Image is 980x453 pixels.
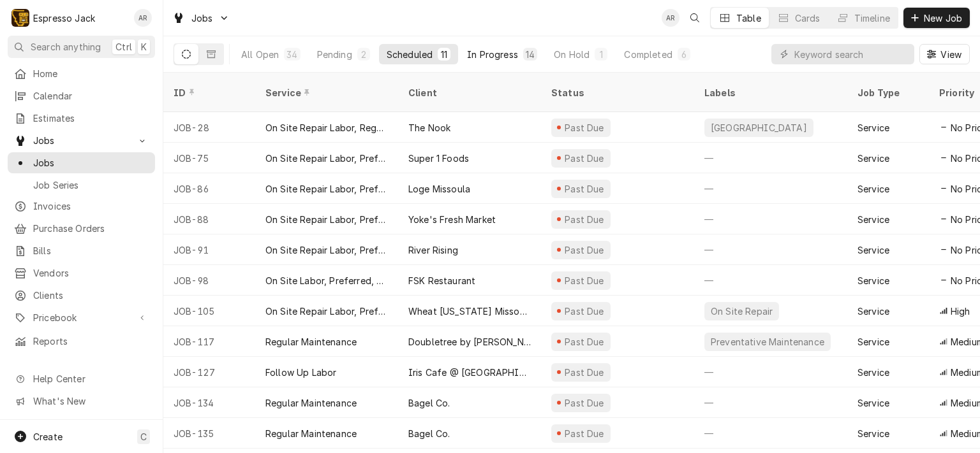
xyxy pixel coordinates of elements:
[408,274,475,287] div: FSK Restaurant
[921,11,965,25] span: New Job
[408,396,450,410] div: Bagel Co.
[265,274,388,287] div: On Site Labor, Preferred, Weekend/After Hours
[265,86,385,99] div: Service
[33,394,147,408] span: What's New
[857,274,889,287] div: Service
[265,366,336,379] div: Follow Up Labor
[31,40,101,54] span: Search anything
[163,296,255,326] div: JOB-105
[704,86,837,99] div: Labels
[938,48,964,61] span: View
[8,285,155,306] a: Clients
[33,134,130,147] span: Jobs
[33,89,149,103] span: Calendar
[8,240,155,261] a: Bills
[563,274,606,287] div: Past Due
[11,9,29,27] div: E
[163,204,255,234] div: JOB-88
[33,372,147,385] span: Help Center
[857,335,889,349] div: Service
[8,307,155,328] a: Go to Pricebook
[563,305,606,318] div: Past Due
[265,305,388,318] div: On Site Repair Labor, Prefered Rate, Regular Hours
[694,204,847,234] div: —
[408,427,450,440] div: Bagel Co.
[8,108,155,129] a: Estimates
[265,182,388,196] div: On Site Repair Labor, Prefered Rate, Regular Hours
[163,326,255,357] div: JOB-117
[8,218,155,239] a: Purchase Orders
[33,244,149,257] span: Bills
[8,196,155,217] a: Invoices
[554,48,590,61] div: On Hold
[134,9,152,27] div: Allan Ross's Avatar
[8,331,155,352] a: Reports
[408,182,470,196] div: Loge Missoula
[408,152,469,165] div: Super 1 Foods
[33,222,149,235] span: Purchase Orders
[563,243,606,257] div: Past Due
[709,121,808,134] div: [GEOGRAPHIC_DATA]
[467,48,518,61] div: In Progress
[8,36,155,58] button: Search anythingCtrlK
[680,48,688,61] div: 6
[163,357,255,387] div: JOB-127
[265,335,357,349] div: Regular Maintenance
[33,199,149,213] span: Invoices
[563,366,606,379] div: Past Due
[857,366,889,379] div: Service
[694,234,847,265] div: —
[408,121,450,134] div: The Nook
[563,182,606,196] div: Past Due
[694,173,847,204] div: —
[33,311,130,324] span: Pricebook
[317,48,352,61] div: Pending
[191,11,213,25] span: Jobs
[33,431,63,442] span: Create
[694,143,847,173] div: —
[8,152,155,173] a: Jobs
[903,8,970,28] button: New Job
[857,396,889,410] div: Service
[408,86,528,99] div: Client
[662,9,679,27] div: AR
[8,63,155,84] a: Home
[662,9,679,27] div: Allan Ross's Avatar
[163,387,255,418] div: JOB-134
[795,11,820,25] div: Cards
[265,152,388,165] div: On Site Repair Labor, Prefered Rate, Regular Hours
[919,44,970,64] button: View
[408,213,496,226] div: Yoke's Fresh Market
[141,40,147,54] span: K
[8,175,155,196] a: Job Series
[163,234,255,265] div: JOB-91
[8,130,155,151] a: Go to Jobs
[857,427,889,440] div: Service
[563,335,606,349] div: Past Due
[408,243,458,257] div: River Rising
[265,427,357,440] div: Regular Maintenance
[163,173,255,204] div: JOB-86
[694,265,847,296] div: —
[857,243,889,257] div: Service
[8,262,155,284] a: Vendors
[11,9,29,27] div: Espresso Jack's Avatar
[694,418,847,449] div: —
[8,368,155,389] a: Go to Help Center
[694,387,847,418] div: —
[286,48,297,61] div: 34
[551,86,681,99] div: Status
[597,48,605,61] div: 1
[857,121,889,134] div: Service
[694,357,847,387] div: —
[709,335,826,349] div: Preventative Maintenance
[857,152,889,165] div: Service
[526,48,535,61] div: 14
[857,305,889,318] div: Service
[241,48,279,61] div: All Open
[563,213,606,226] div: Past Due
[857,213,889,226] div: Service
[563,427,606,440] div: Past Due
[408,366,531,379] div: Iris Cafe @ [GEOGRAPHIC_DATA]
[857,86,919,99] div: Job Type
